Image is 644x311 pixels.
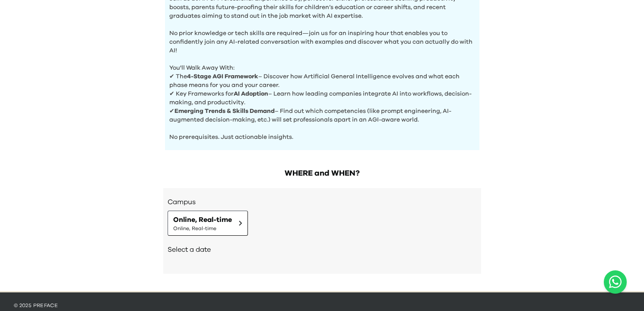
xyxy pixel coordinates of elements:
span: Online, Real-time [173,215,232,225]
p: No prior knowledge or tech skills are required—join us for an inspiring hour that enables you to ... [169,20,475,55]
button: Open WhatsApp chat [604,270,627,294]
a: Chat with us on WhatsApp [604,270,627,294]
b: 4-Stage AGI Framework [187,74,258,80]
p: You'll Walk Away With: [169,55,475,72]
p: ✔ Key Frameworks for – Learn how leading companies integrate AI into workflows, decision-making, ... [169,90,475,107]
p: ✔ – Find out which competencies (like prompt engineering, AI-augmented decision-making, etc.) wil... [169,107,475,124]
h2: Select a date [168,244,477,255]
h3: Campus [168,197,477,207]
b: Emerging Trends & Skills Demand [174,108,275,114]
p: © 2025 Preface [14,302,630,309]
h2: WHERE and WHEN? [163,167,481,180]
p: ✔ The – Discover how Artificial General Intelligence evolves and what each phase means for you an... [169,72,475,90]
span: Online, Real-time [173,225,232,232]
button: Online, Real-timeOnline, Real-time [168,211,248,236]
b: AI Adoption [234,91,268,97]
p: No prerequisites. Just actionable insights. [169,124,475,141]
